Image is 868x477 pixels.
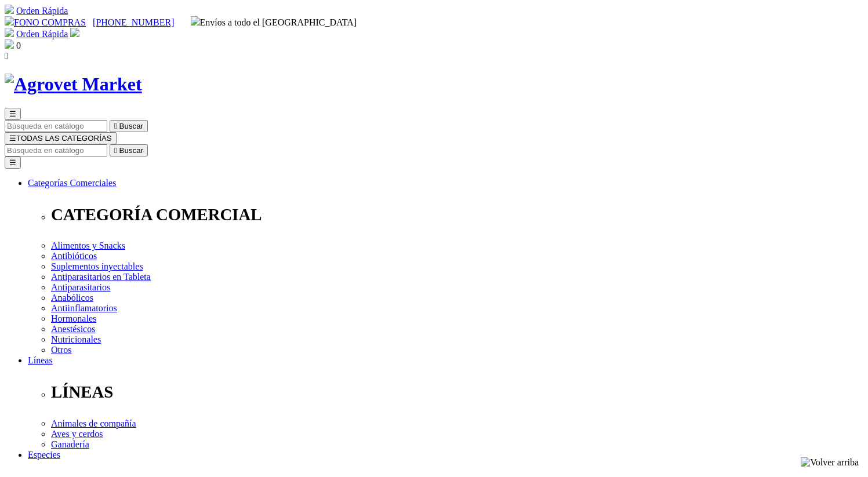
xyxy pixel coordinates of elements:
[5,5,14,14] img: shopping-cart.svg
[5,120,107,132] input: Buscar
[9,110,16,118] span: ☰
[5,39,14,49] img: shopping-bag.svg
[51,282,110,292] a: Antiparasitarios
[114,146,117,155] i: 
[801,457,859,468] img: Volver arriba
[5,144,107,156] input: Buscar
[114,122,117,130] i: 
[51,251,97,261] a: Antibióticos
[51,334,101,344] a: Nutricionales
[5,74,142,95] img: Agrovet Market
[5,108,21,120] button: ☰
[16,41,21,50] span: 0
[51,293,93,303] a: Anabólicos
[51,383,863,402] p: LÍNEAS
[119,146,143,155] span: Buscar
[5,17,86,27] a: FONO COMPRAS
[51,205,863,224] p: CATEGORÍA COMERCIAL
[6,351,200,471] iframe: Brevo live chat
[110,120,148,132] button:  Buscar
[5,51,8,61] i: 
[16,29,68,39] a: Orden Rápida
[51,261,143,271] a: Suplementos inyectables
[51,272,151,282] a: Antiparasitarios en Tableta
[5,16,14,26] img: phone.svg
[110,144,148,156] button:  Buscar
[51,314,96,323] a: Hormonales
[70,29,79,39] a: Acceda a su cuenta de cliente
[5,28,14,37] img: shopping-cart.svg
[70,28,79,37] img: user.svg
[9,134,16,143] span: ☰
[5,156,21,169] button: ☰
[28,178,116,188] a: Categorías Comerciales
[93,17,174,27] a: [PHONE_NUMBER]
[119,122,143,130] span: Buscar
[191,17,357,27] span: Envíos a todo el [GEOGRAPHIC_DATA]
[51,324,95,334] a: Anestésicos
[5,132,117,144] button: ☰TODAS LAS CATEGORÍAS
[51,345,72,355] a: Otros
[16,6,68,16] a: Orden Rápida
[51,303,117,313] a: Antiinflamatorios
[191,16,200,26] img: delivery-truck.svg
[51,241,125,250] a: Alimentos y Snacks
